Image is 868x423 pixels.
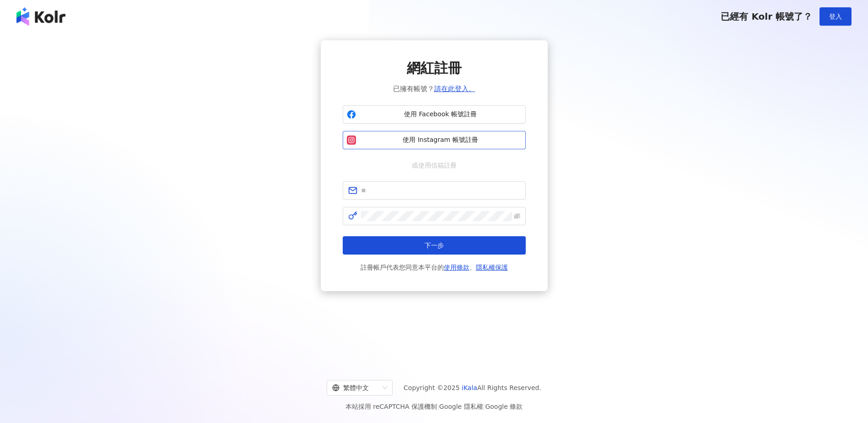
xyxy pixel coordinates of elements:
[343,105,526,124] button: 使用 Facebook 帳號註冊
[829,13,842,20] span: 登入
[819,7,852,26] button: 登入
[16,7,65,26] img: logo
[721,11,812,22] span: 已經有 Kolr 帳號了？
[476,264,508,271] a: 隱私權保護
[343,236,526,255] button: 下一步
[405,160,463,170] span: 或使用信箱註冊
[444,264,469,271] a: 使用條款
[434,85,475,93] a: 請在此登入。
[483,403,485,410] span: |
[407,59,462,78] span: 網紅註冊
[462,384,477,391] a: iKala
[343,131,526,149] button: 使用 Instagram 帳號註冊
[404,382,541,393] span: Copyright © 2025 All Rights Reserved.
[332,380,379,395] div: 繁體中文
[361,262,508,273] span: 註冊帳戶代表您同意本平台的 、
[485,403,523,410] a: Google 條款
[360,136,522,145] span: 使用 Instagram 帳號註冊
[345,401,523,412] span: 本站採用 reCAPTCHA 保護機制
[437,403,439,410] span: |
[425,242,444,249] span: 下一步
[360,110,522,119] span: 使用 Facebook 帳號註冊
[393,83,475,94] span: 已擁有帳號？
[514,213,520,219] span: eye-invisible
[439,403,483,410] a: Google 隱私權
